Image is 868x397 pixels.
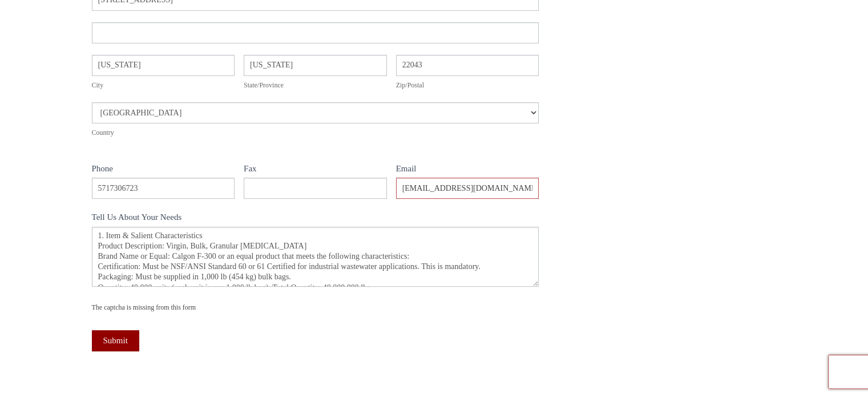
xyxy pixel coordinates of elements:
div: Country [92,127,539,138]
div: State/Province [244,79,387,91]
div: City [92,79,235,91]
button: Submit [92,330,139,351]
label: Tell Us About Your Needs [92,210,539,227]
div: The captcha is missing from this form [92,302,539,313]
textarea: 1. Item & Salient Characteristics Product Description: Virgin, Bulk, Granular [MEDICAL_DATA] Bran... [92,227,539,287]
div: Zip/Postal [396,79,539,91]
label: Fax [244,162,387,178]
label: Email [396,162,539,178]
label: Phone [92,162,235,178]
